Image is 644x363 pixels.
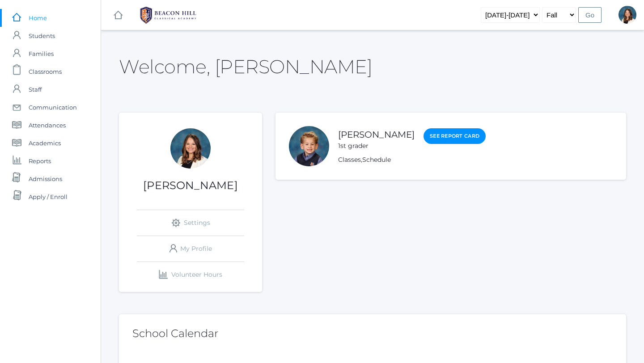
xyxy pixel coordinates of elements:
[29,134,61,152] span: Academics
[29,188,68,206] span: Apply / Enroll
[119,56,372,77] h2: Welcome, [PERSON_NAME]
[338,141,415,151] div: 1st grader
[29,116,66,134] span: Attendances
[29,45,54,63] span: Families
[170,128,211,169] div: Teresa Deutsch
[29,9,47,27] span: Home
[424,128,486,144] a: See Report Card
[289,126,329,166] div: Nolan Alstot
[29,152,51,170] span: Reports
[137,236,244,262] a: My Profile
[338,156,361,164] a: Classes
[29,63,62,80] span: Classrooms
[135,4,202,26] img: BHCALogos-05-308ed15e86a5a0abce9b8dd61676a3503ac9727e845dece92d48e8588c001991.png
[137,210,244,236] a: Settings
[578,7,602,23] input: Go
[119,180,262,191] h1: [PERSON_NAME]
[338,129,415,140] a: [PERSON_NAME]
[362,156,391,164] a: Schedule
[338,155,486,165] div: ,
[29,98,77,116] span: Communication
[29,170,62,188] span: Admissions
[29,80,42,98] span: Staff
[137,262,244,287] a: Volunteer Hours
[619,6,636,24] div: Teresa Deutsch
[132,328,613,339] h2: School Calendar
[29,27,55,45] span: Students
